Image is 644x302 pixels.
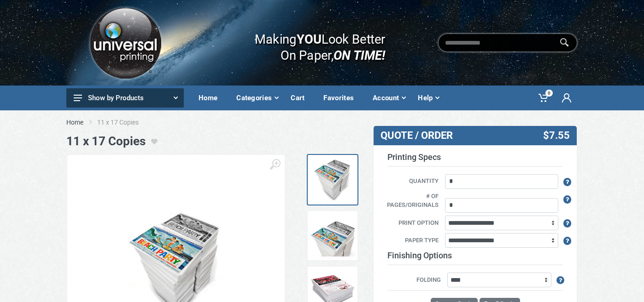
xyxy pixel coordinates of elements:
[66,118,578,127] nav: breadcrumb
[532,85,556,110] a: 0
[307,154,359,205] a: Copies
[387,251,563,265] h3: Finishing Options
[317,85,366,110] a: Favorites
[236,22,385,63] div: Making Look Better On Paper,
[307,210,359,262] a: Tabloid
[543,130,570,142] span: $7.55
[381,192,443,211] label: # of pages/originals
[411,88,445,108] div: Help
[381,130,502,142] h3: QUOTE / ORDER
[317,88,366,108] div: Favorites
[545,90,553,97] span: 0
[230,88,284,108] div: Categories
[381,177,443,187] label: Quantity
[310,213,356,259] img: Tabloid
[296,31,321,47] b: YOU
[97,118,152,127] li: 11 x 17 Copies
[381,236,443,246] label: Paper Type
[66,134,146,148] h1: 11 x 17 Copies
[192,85,230,110] a: Home
[381,218,443,228] label: Print Option
[366,88,411,108] div: Account
[387,152,563,167] h3: Printing Specs
[387,275,445,285] label: Folding
[284,85,317,110] a: Cart
[192,88,230,108] div: Home
[87,4,164,82] img: Logo.png
[334,47,385,63] i: ON TIME!
[66,88,184,108] button: Show by Products
[284,88,317,108] div: Cart
[66,118,83,127] a: Home
[310,157,356,203] img: Copies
